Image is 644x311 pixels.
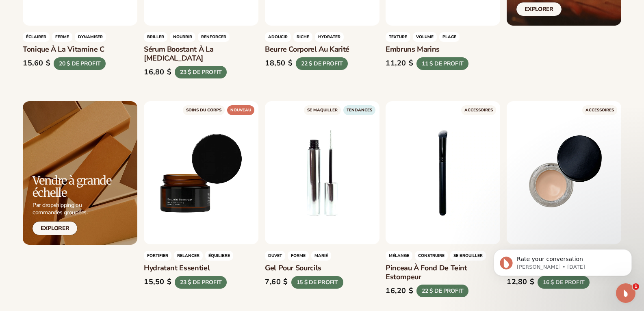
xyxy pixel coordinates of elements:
[516,2,561,16] a: Explorer
[144,277,171,287] font: 15,50 $
[33,173,111,200] font: Vendre à grande échelle
[265,277,288,287] font: 7,60 $
[180,278,221,286] font: 23 $ DE PROFIT
[144,263,210,273] font: Hydratant essentiel
[268,253,282,259] font: duvet
[177,253,199,259] font: relancer
[33,201,82,209] font: Par dropshipping ou
[33,209,88,216] font: commandes groupées.
[616,283,635,303] iframe: Chat en direct par interphone
[301,60,343,67] font: 22 $ ​​DE PROFIT
[389,253,409,259] font: mélange
[422,287,464,295] font: 22 $ ​​DE PROFIT
[265,58,293,68] font: 18,50 $
[265,44,349,54] font: Beurre corporel au karité
[314,253,328,259] font: marié
[386,286,413,296] font: 16,20 $
[296,278,338,286] font: 15 $ DE PROFIT
[23,44,104,54] font: Tonique à la vitamine C
[144,44,213,63] font: Sérum boostant à la [MEDICAL_DATA]
[318,34,340,40] font: hydrater
[180,68,221,76] font: 23 $ DE PROFIT
[147,253,168,259] font: fortifier
[453,253,483,259] font: SE BROUILLER
[208,253,230,259] font: équilibre
[416,34,434,40] font: volume
[386,58,413,68] font: 11,20 $
[297,34,309,40] font: riche
[173,34,192,40] font: nourrir
[422,60,464,67] font: 11 $ DE PROFIT
[147,34,164,40] font: briller
[201,34,226,40] font: renforcer
[442,34,456,40] font: plage
[634,284,637,289] font: 1
[23,58,50,68] font: 15,60 $
[268,34,288,40] font: adoucir
[386,44,440,54] font: Embruns marins
[26,34,46,40] font: Éclairer
[418,253,445,259] font: construire
[389,34,407,40] font: Texture
[78,34,103,40] font: dynamiser
[386,263,467,282] font: Pinceau à fond de teint estompeur
[33,222,77,235] a: Explorer
[481,232,644,289] iframe: Message de notifications d'interphone
[144,67,171,77] font: 16,80 $
[291,253,306,259] font: forme
[55,34,69,40] font: ferme
[59,60,100,67] font: 20 $ DE PROFIT
[265,263,321,273] font: Gel pour sourcils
